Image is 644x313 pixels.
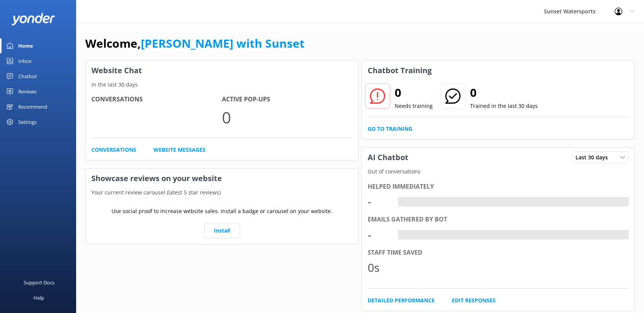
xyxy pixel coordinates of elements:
div: Help [33,290,44,305]
p: Needs training [395,102,433,110]
p: Trained in the last 30 days [470,102,538,110]
a: [PERSON_NAME] with Sunset [141,35,304,51]
h3: Chatbot Training [362,61,437,80]
a: Website Messages [153,146,206,154]
div: Helped immediately [368,182,629,192]
a: Edit Responses [452,296,496,305]
a: Detailed Performance [368,296,435,305]
div: Home [18,38,33,53]
div: Recommend [18,99,47,114]
p: 0 [222,104,352,130]
div: Inbox [18,53,32,69]
a: Conversations [91,146,136,154]
p: In the last 30 days [86,80,358,89]
p: Your current review carousel (latest 5 star reviews) [86,188,358,197]
div: Settings [18,114,37,130]
h3: Showcase reviews on your website [86,169,358,188]
h2: 0 [470,83,538,102]
h3: AI Chatbot [362,148,414,167]
a: Install [204,223,240,238]
div: - [368,193,391,211]
div: Reviews [18,84,37,99]
p: Out of conversations [362,167,634,176]
div: Emails gathered by bot [368,215,629,225]
div: Chatbot [18,69,37,84]
div: Support Docs [24,275,54,290]
h4: Active Pop-ups [222,95,352,104]
span: Last 30 days [575,153,612,162]
h3: Website Chat [86,61,358,80]
img: yonder-white-logo.png [11,13,55,26]
h2: 0 [395,83,433,102]
p: Use social proof to increase website sales. Install a badge or carousel on your website. [112,207,332,215]
div: 0s [368,258,391,277]
div: - [398,197,404,207]
h4: Conversations [91,95,222,104]
h1: Welcome, [85,34,304,53]
div: - [368,226,391,244]
div: Staff time saved [368,248,629,258]
a: Go to Training [368,125,412,133]
div: - [398,230,404,240]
